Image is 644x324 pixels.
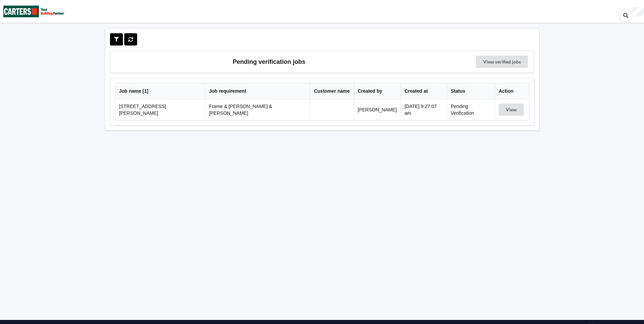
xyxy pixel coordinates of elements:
div: User Profile [632,7,644,17]
th: Customer name [310,83,354,99]
td: [PERSON_NAME] [354,99,401,120]
th: Created by [354,83,401,99]
td: Pending Verification [447,99,495,120]
th: Created at [401,83,447,99]
td: Frame & [PERSON_NAME] & [PERSON_NAME] [205,99,310,120]
td: [STREET_ADDRESS][PERSON_NAME] [115,99,205,120]
img: Carters [3,0,65,22]
a: View [499,107,525,112]
a: View verified jobs [476,56,528,68]
h3: Pending verification jobs [115,56,423,68]
th: Action [495,83,529,99]
th: Job requirement [205,83,310,99]
td: [DATE] 9:27:07 am [401,99,447,120]
th: Status [447,83,495,99]
button: View [499,104,524,116]
th: Job name [ 1 ] [115,83,205,99]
